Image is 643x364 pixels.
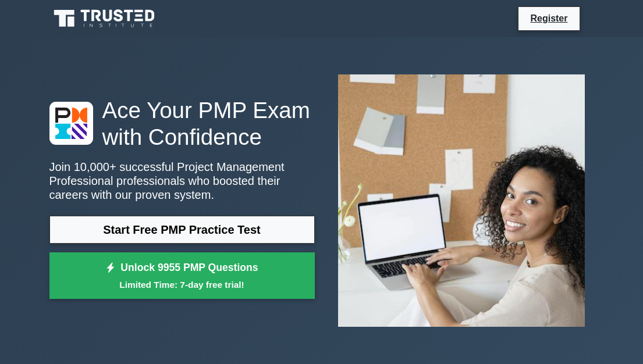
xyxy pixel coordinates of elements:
p: Join 10,000+ successful Project Management Professional professionals who boosted their careers w... [49,160,315,202]
small: Limited Time: 7-day free trial! [64,278,300,291]
h1: Ace Your PMP Exam with Confidence [49,97,315,151]
a: Register [523,11,574,26]
a: Unlock 9955 PMP QuestionsLimited Time: 7-day free trial! [49,252,315,299]
a: Start Free PMP Practice Test [49,216,315,244]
